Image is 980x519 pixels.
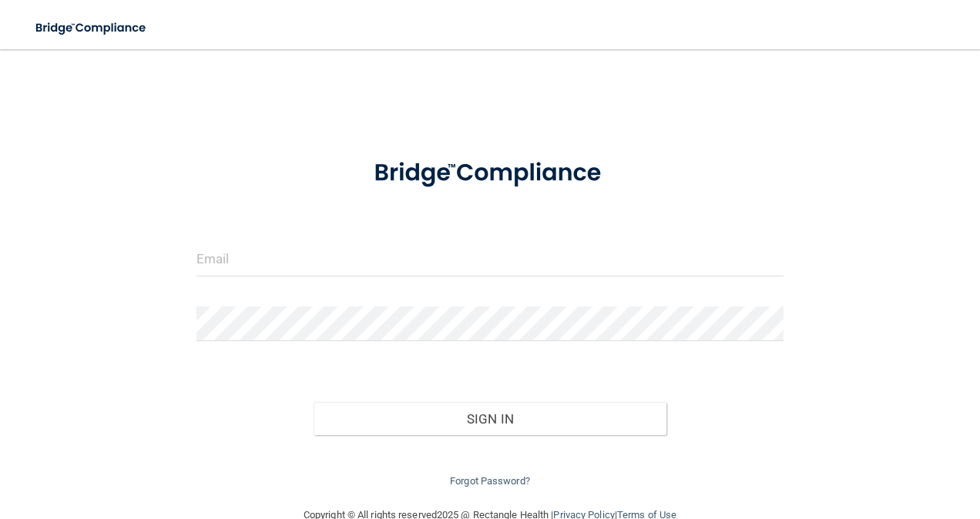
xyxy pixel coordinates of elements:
[23,12,160,44] img: bridge_compliance_login_screen.278c3ca4.svg
[349,142,631,205] img: bridge_compliance_login_screen.278c3ca4.svg
[314,402,666,436] button: Sign In
[450,475,530,487] a: Forgot Password?
[196,242,784,276] input: Email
